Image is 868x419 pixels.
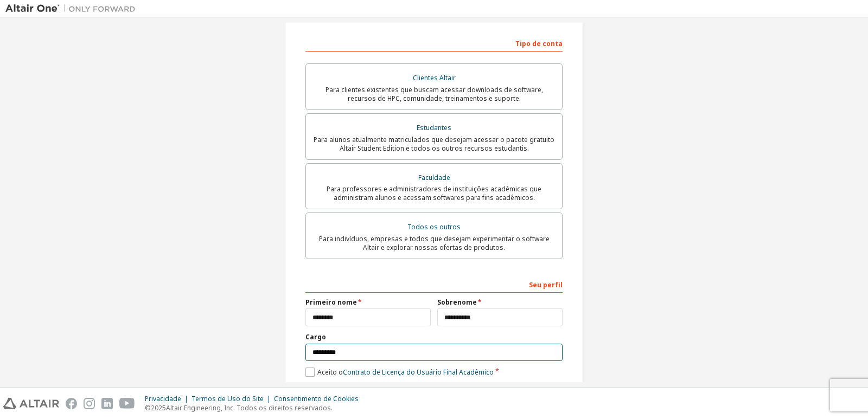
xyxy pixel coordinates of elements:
[317,368,343,377] font: Aceito o
[274,394,359,403] font: Consentimento de Cookies
[5,3,141,14] img: Altair Um
[151,403,166,412] font: 2025
[305,332,326,341] font: Cargo
[343,368,457,377] font: Contrato de Licença do Usuário Final
[145,403,151,412] font: ©
[417,123,451,132] font: Estudantes
[192,394,264,403] font: Termos de Uso do Site
[319,234,550,252] font: Para indivíduos, empresas e todos que desejam experimentar o software Altair e explorar nossas of...
[101,398,113,409] img: linkedin.svg
[3,398,59,409] img: altair_logo.svg
[66,398,77,409] img: facebook.svg
[515,39,563,48] font: Tipo de conta
[305,298,357,307] font: Primeiro nome
[413,73,456,82] font: Clientes Altair
[84,398,95,409] img: instagram.svg
[119,398,135,409] img: youtube.svg
[325,85,543,103] font: Para clientes existentes que buscam acessar downloads de software, recursos de HPC, comunidade, t...
[437,298,477,307] font: Sobrenome
[314,135,554,153] font: Para alunos atualmente matriculados que desejam acessar o pacote gratuito Altair Student Edition ...
[529,280,563,289] font: Seu perfil
[418,173,450,182] font: Faculdade
[166,403,333,412] font: Altair Engineering, Inc. Todos os direitos reservados.
[459,368,494,377] font: Acadêmico
[407,222,461,231] font: Todos os outros
[145,394,181,403] font: Privacidade
[327,184,541,202] font: Para professores e administradores de instituições acadêmicas que administram alunos e acessam so...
